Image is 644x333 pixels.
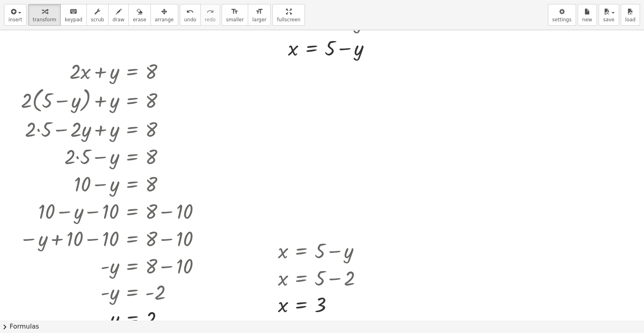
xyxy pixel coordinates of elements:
span: keypad [65,17,82,23]
span: erase [133,17,146,23]
span: draw [113,17,125,23]
button: transform [28,4,61,26]
span: undo [184,17,196,23]
button: settings [548,4,576,26]
i: format_size [255,7,263,16]
span: transform [33,17,56,23]
span: new [582,17,592,23]
span: smaller [226,17,244,23]
i: keyboard [70,7,77,16]
button: undoundo [180,4,201,26]
button: keyboardkeypad [60,4,87,26]
button: draw [108,4,129,26]
button: format_sizelarger [248,4,271,26]
span: settings [552,17,572,23]
button: format_sizesmaller [222,4,248,26]
button: insert [4,4,27,26]
button: scrub [86,4,109,26]
button: save [599,4,619,26]
button: fullscreen [272,4,305,26]
i: redo [206,7,214,16]
i: undo [186,7,194,16]
button: load [621,4,640,26]
span: fullscreen [277,17,300,23]
span: arrange [155,17,174,23]
span: scrub [91,17,104,23]
span: load [625,17,636,23]
i: format_size [231,7,239,16]
button: redoredo [200,4,220,26]
span: insert [8,17,22,23]
span: redo [205,17,216,23]
span: larger [252,17,266,23]
button: erase [128,4,150,26]
button: new [578,4,597,26]
span: save [603,17,614,23]
button: arrange [150,4,178,26]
